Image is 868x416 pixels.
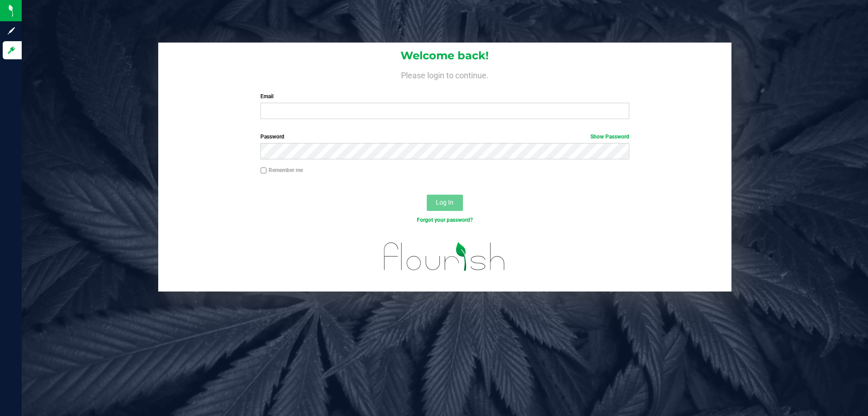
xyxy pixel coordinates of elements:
[373,234,516,280] img: flourish_logo.svg
[436,199,453,206] span: Log In
[590,134,629,140] a: Show Password
[260,134,284,140] span: Password
[7,26,16,35] inline-svg: Sign up
[427,195,463,211] button: Log In
[417,217,473,223] a: Forgot your password?
[7,46,16,55] inline-svg: Log in
[260,92,629,100] label: Email
[158,69,731,80] h4: Please login to continue.
[158,50,731,62] h1: Welcome back!
[260,166,303,174] label: Remember me
[260,167,267,174] input: Remember me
